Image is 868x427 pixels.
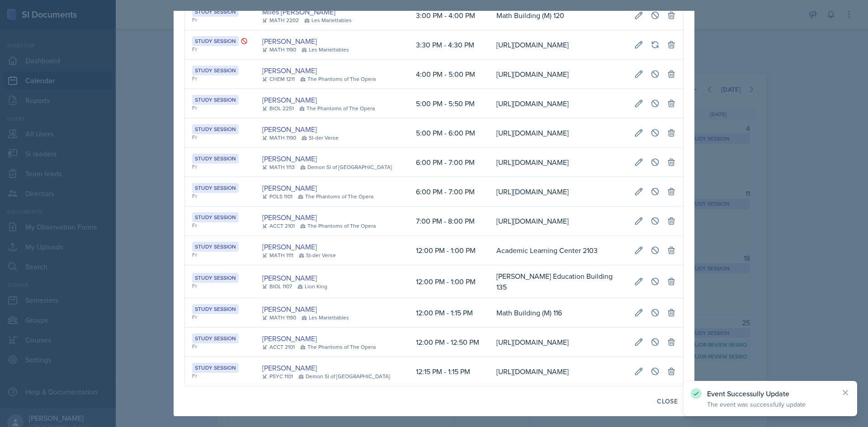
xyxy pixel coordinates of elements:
div: Study Session [192,212,239,222]
td: 12:15 PM - 1:15 PM [409,357,489,386]
a: [PERSON_NAME] [262,333,317,344]
div: Fr [192,104,248,112]
td: [URL][DOMAIN_NAME] [489,206,627,236]
div: Lion King [297,282,327,291]
td: Math Building (M) 120 [489,1,627,30]
a: [PERSON_NAME] [262,272,317,283]
div: MATH 1190 [262,46,296,54]
a: [PERSON_NAME] [262,212,317,223]
p: The event was successfully update [707,400,834,409]
div: Fr [192,221,248,230]
td: Academic Learning Center 2103 [489,236,627,265]
div: The Phantoms of The Opera [300,75,376,83]
a: [PERSON_NAME] [262,94,317,105]
td: 12:00 PM - 1:00 PM [409,265,489,298]
div: Les Mariettables [304,16,352,24]
div: Demon SI of [GEOGRAPHIC_DATA] [300,163,392,171]
div: Fr [192,16,248,24]
td: [URL][DOMAIN_NAME] [489,60,627,89]
td: [URL][DOMAIN_NAME] [489,177,627,206]
td: [URL][DOMAIN_NAME] [489,30,627,60]
a: [PERSON_NAME] [262,241,317,252]
div: POLS 1101 [262,192,292,201]
div: Fr [192,343,248,351]
div: Close [657,398,678,405]
div: MATH 1190 [262,314,296,322]
a: Miles [PERSON_NAME] [262,6,335,17]
div: Study Session [192,124,239,134]
td: 7:00 PM - 8:00 PM [409,206,489,236]
div: Study Session [192,304,239,314]
td: Math Building (M) 116 [489,298,627,328]
a: [PERSON_NAME] [262,362,317,373]
div: Study Session [192,183,239,193]
td: [URL][DOMAIN_NAME] [489,89,627,118]
div: Study Session [192,95,239,105]
a: [PERSON_NAME] [262,153,317,164]
div: Fr [192,192,248,200]
div: Study Session [192,242,239,252]
div: ACCT 2101 [262,222,295,230]
div: Fr [192,313,248,321]
div: PSYC 1101 [262,372,293,380]
div: Study Session [192,66,239,75]
td: [URL][DOMAIN_NAME] [489,357,627,386]
div: The Phantoms of The Opera [300,222,376,230]
div: Fr [192,45,248,53]
div: The Phantoms of The Opera [300,343,376,351]
a: [PERSON_NAME] [262,65,317,76]
td: [URL][DOMAIN_NAME] [489,328,627,357]
div: Fr [192,75,248,83]
div: Fr [192,163,248,171]
td: 6:00 PM - 7:00 PM [409,148,489,177]
div: The Phantoms of The Opera [299,104,375,113]
div: Study Session [192,154,239,164]
div: Demon SI of [GEOGRAPHIC_DATA] [298,372,390,380]
td: 12:00 PM - 1:15 PM [409,298,489,328]
div: Study Session [192,363,239,373]
a: [PERSON_NAME] [262,183,317,193]
div: MATH 1113 [262,163,295,171]
div: MATH 1111 [262,251,293,259]
div: Fr [192,251,248,259]
div: CHEM 1211 [262,75,295,83]
td: 6:00 PM - 7:00 PM [409,177,489,206]
a: [PERSON_NAME] [262,304,317,314]
div: Fr [192,282,248,290]
div: Study Session [192,7,239,17]
div: Les Mariettables [302,314,349,322]
div: Study Session [192,36,239,46]
div: BIOL 1107 [262,282,292,291]
p: Event Successully Update [707,389,834,398]
div: BIOL 2251 [262,104,294,113]
td: [URL][DOMAIN_NAME] [489,148,627,177]
div: The Phantoms of The Opera [298,192,373,201]
div: Study Session [192,273,239,283]
div: SI-der Verse [302,134,339,142]
div: Fr [192,133,248,141]
td: 3:30 PM - 4:30 PM [409,30,489,60]
a: [PERSON_NAME] [262,124,317,135]
div: MATH 2202 [262,16,299,24]
div: Fr [192,372,248,380]
a: [PERSON_NAME] [262,36,317,47]
div: Study Session [192,333,239,343]
td: 4:00 PM - 5:00 PM [409,60,489,89]
div: Les Mariettables [302,46,349,54]
td: [PERSON_NAME] Education Building 135 [489,265,627,298]
td: 12:00 PM - 1:00 PM [409,236,489,265]
td: 12:00 PM - 12:50 PM [409,328,489,357]
button: Close [651,394,684,409]
td: 5:00 PM - 5:50 PM [409,89,489,118]
div: SI-der Verse [299,251,336,259]
td: 5:00 PM - 6:00 PM [409,118,489,148]
div: MATH 1190 [262,134,296,142]
td: [URL][DOMAIN_NAME] [489,118,627,148]
div: ACCT 2101 [262,343,295,351]
td: 3:00 PM - 4:00 PM [409,1,489,30]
